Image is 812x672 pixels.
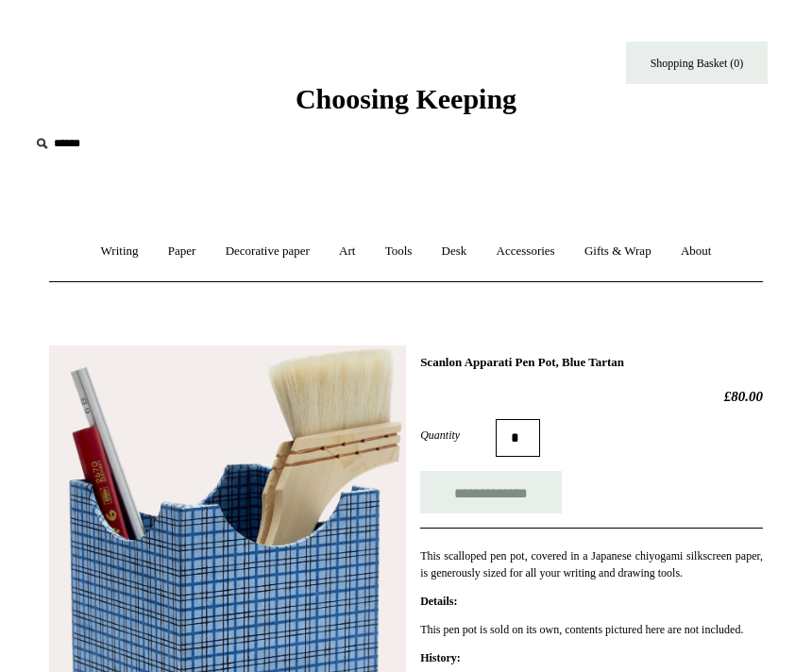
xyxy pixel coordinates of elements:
a: Gifts & Wrap [571,227,665,277]
strong: Details: [420,595,457,608]
a: About [668,227,725,277]
p: This scalloped pen pot, covered in a Japanese chiyogami silkscreen paper, is generously sized for... [420,547,763,581]
span: Choosing Keeping [296,83,516,114]
a: Tools [372,227,426,277]
label: Quantity [420,427,496,444]
a: Decorative paper [212,227,323,277]
a: Accessories [483,227,568,277]
a: Paper [155,227,210,277]
a: Desk [429,227,481,277]
a: Art [326,227,368,277]
a: Shopping Basket (0) [626,42,768,84]
h1: Scanlon Apparati Pen Pot, Blue Tartan [420,355,763,370]
h2: £80.00 [420,388,763,405]
a: Writing [88,227,152,277]
a: Choosing Keeping [296,98,516,111]
strong: History: [420,651,461,664]
p: This pen pot is sold on its own, contents pictured here are not included. [420,621,763,638]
